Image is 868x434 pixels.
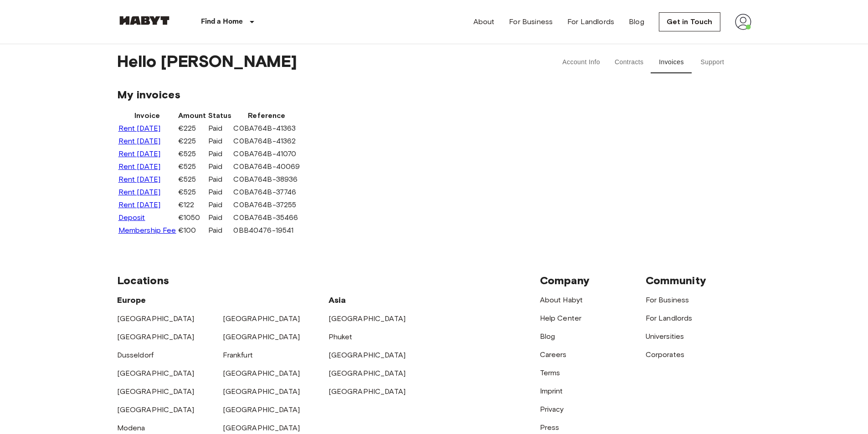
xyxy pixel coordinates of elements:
[223,332,300,341] a: [GEOGRAPHIC_DATA]
[329,369,406,378] a: [GEOGRAPHIC_DATA]
[540,332,555,341] a: Blog
[233,135,300,147] td: C0BA764B-41362
[329,387,406,396] a: [GEOGRAPHIC_DATA]
[555,51,607,73] button: Account Info
[223,369,300,378] a: [GEOGRAPHIC_DATA]
[178,199,207,211] td: €122
[540,314,582,322] a: Help Center
[117,88,751,102] span: My invoices
[223,314,300,323] a: [GEOGRAPHIC_DATA]
[607,51,651,73] button: Contracts
[646,274,706,287] span: Community
[178,186,207,198] td: €525
[118,200,161,209] a: Rent [DATE]
[646,314,693,322] a: For Landlords
[540,296,583,304] a: About Habyt
[223,405,300,414] a: [GEOGRAPHIC_DATA]
[233,161,300,173] td: C0BA764B-40069
[118,137,161,145] a: Rent [DATE]
[646,332,684,341] a: Universities
[540,274,590,287] span: Company
[540,350,567,359] a: Careers
[118,213,145,222] a: Deposit
[692,51,733,73] button: Support
[117,369,195,378] a: [GEOGRAPHIC_DATA]
[208,161,232,173] td: Paid
[473,16,495,27] a: About
[118,226,176,235] a: Membership Fee
[567,16,614,27] a: For Landlords
[509,16,553,27] a: For Business
[117,351,154,359] a: Dusseldorf
[646,350,685,359] a: Corporates
[208,148,232,160] td: Paid
[118,162,161,171] a: Rent [DATE]
[117,405,195,414] a: [GEOGRAPHIC_DATA]
[117,314,195,323] a: [GEOGRAPHIC_DATA]
[540,405,564,414] a: Privacy
[117,274,169,287] span: Locations
[329,351,406,359] a: [GEOGRAPHIC_DATA]
[178,123,207,134] td: €225
[118,175,161,184] a: Rent [DATE]
[118,149,161,158] a: Rent [DATE]
[117,387,195,396] a: [GEOGRAPHIC_DATA]
[118,188,161,196] a: Rent [DATE]
[117,332,195,341] a: [GEOGRAPHIC_DATA]
[233,225,300,236] td: 0BB40476-19541
[117,51,530,73] span: Hello [PERSON_NAME]
[233,148,300,160] td: C0BA764B-41070
[178,148,207,160] td: €525
[651,51,692,73] button: Invoices
[233,123,300,134] td: C0BA764B-41363
[329,332,353,341] a: Phuket
[118,110,177,122] th: Invoice
[233,186,300,198] td: C0BA764B-37746
[629,16,644,27] a: Blog
[201,16,243,27] p: Find a Home
[233,110,300,122] th: Reference
[208,186,232,198] td: Paid
[540,387,563,395] a: Imprint
[117,16,172,25] img: Habyt
[329,314,406,323] a: [GEOGRAPHIC_DATA]
[646,296,689,304] a: For Business
[540,423,560,432] a: Press
[117,424,145,432] a: Modena
[233,199,300,211] td: C0BA764B-37255
[659,12,720,31] a: Get in Touch
[735,14,751,30] img: avatar
[178,135,207,147] td: €225
[208,123,232,134] td: Paid
[178,174,207,185] td: €525
[208,110,232,122] th: Status
[233,174,300,185] td: C0BA764B-38936
[329,295,346,305] span: Asia
[178,212,207,224] td: €1050
[178,225,207,236] td: €100
[540,368,560,377] a: Terms
[178,161,207,173] td: €525
[233,212,300,224] td: C0BA764B-35466
[117,109,302,237] table: invoices table
[118,124,161,133] a: Rent [DATE]
[208,174,232,185] td: Paid
[178,110,207,122] th: Amount
[223,387,300,396] a: [GEOGRAPHIC_DATA]
[223,424,300,432] a: [GEOGRAPHIC_DATA]
[208,135,232,147] td: Paid
[208,212,232,224] td: Paid
[117,295,146,305] span: Europe
[208,199,232,211] td: Paid
[223,351,253,359] a: Frankfurt
[208,225,232,236] td: Paid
